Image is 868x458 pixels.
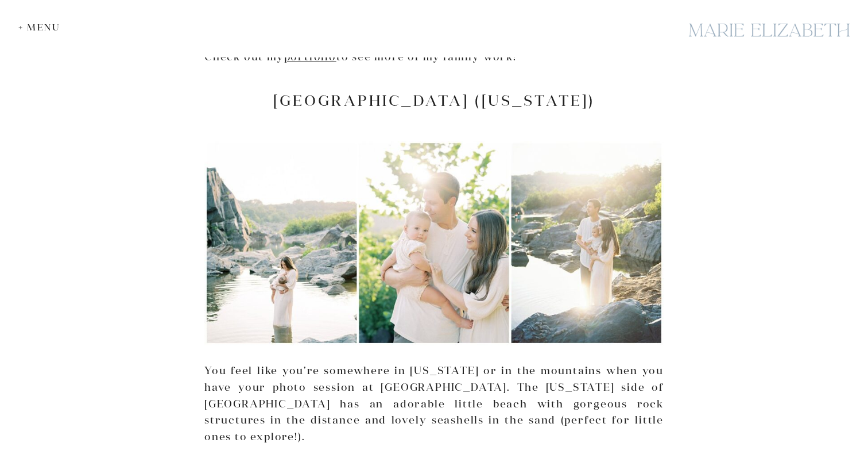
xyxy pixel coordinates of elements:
img: A Collage Of Great Falls, Maryland, A Great Photoshoot Location. [204,141,664,345]
p: You feel like you’re somewhere in [US_STATE] or in the mountains when you have your photo session... [204,363,664,445]
h2: [GEOGRAPHIC_DATA] ([US_STATE]) [204,91,664,109]
p: Are you interested in creating some dreamy images at [GEOGRAPHIC_DATA]? Check out my to see more ... [204,32,664,66]
a: portfolio [284,50,336,63]
div: + Menu [18,22,66,33]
